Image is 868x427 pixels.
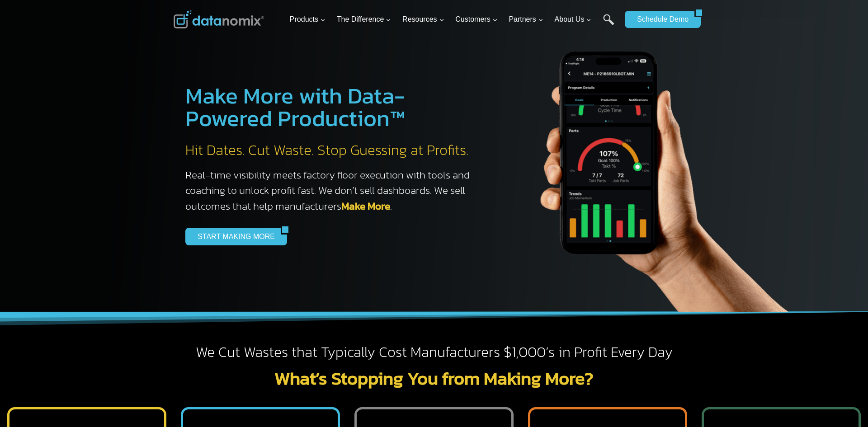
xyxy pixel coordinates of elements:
[174,10,264,28] img: Datanomix
[341,198,390,214] a: Make More
[290,14,325,25] span: Products
[174,343,694,362] h2: We Cut Wastes that Typically Cost Manufacturers $1,000’s in Profit Every Day
[509,14,543,25] span: Partners
[455,14,497,25] span: Customers
[185,141,479,160] h2: Hit Dates. Cut Waste. Stop Guessing at Profits.
[497,18,814,312] img: The Datanoix Mobile App available on Android and iOS Devices
[555,14,592,25] span: About Us
[625,11,694,28] a: Schedule Demo
[286,5,621,34] nav: Primary Navigation
[603,14,614,34] a: Search
[174,369,694,387] h2: What’s Stopping You from Making More?
[185,228,281,245] a: START MAKING MORE
[185,84,479,130] h1: Make More with Data-Powered Production™
[5,266,150,422] iframe: Popup CTA
[185,167,479,214] h3: Real-time visibility meets factory floor execution with tools and coaching to unlock profit fast....
[402,14,444,25] span: Resources
[337,14,392,25] span: The Difference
